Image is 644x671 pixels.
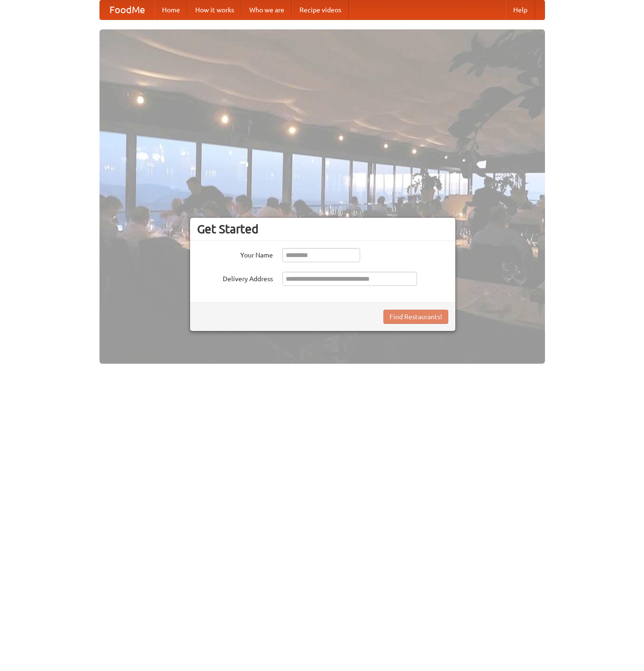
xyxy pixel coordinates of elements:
[188,0,242,19] a: How it works
[197,272,273,284] label: Delivery Address
[197,222,448,236] h3: Get Started
[383,310,448,324] button: Find Restaurants!
[242,0,292,19] a: Who we are
[292,0,349,19] a: Recipe videos
[197,248,273,260] label: Your Name
[506,0,535,19] a: Help
[100,0,154,19] a: FoodMe
[154,0,188,19] a: Home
